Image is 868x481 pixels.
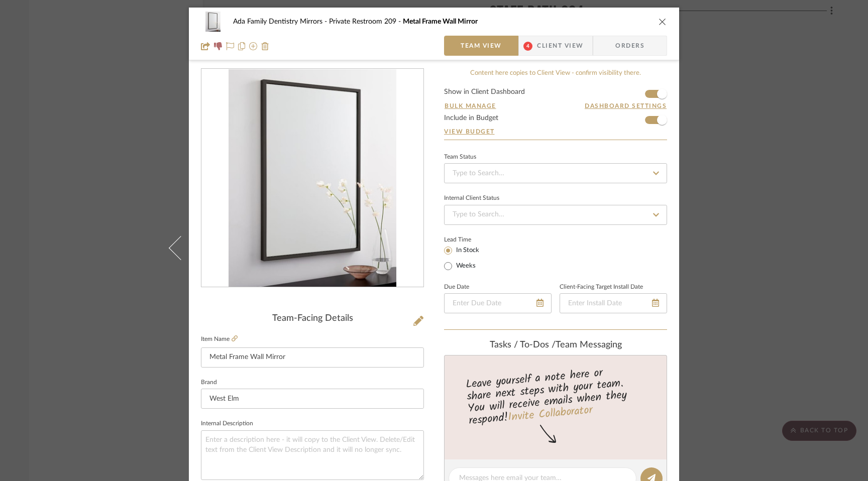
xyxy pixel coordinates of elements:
[454,246,479,255] label: In Stock
[444,293,552,313] input: Enter Due Date
[444,68,667,78] div: Content here copies to Client View - confirm visibility there.
[444,205,667,225] input: Type to Search…
[201,69,423,287] div: 0
[444,285,469,290] label: Due Date
[560,285,643,290] label: Client-Facing Target Install Date
[604,36,656,56] span: Orders
[444,128,667,136] a: View Budget
[443,362,669,429] div: Leave yourself a note here or share next steps with your team. You will receive emails when they ...
[444,340,667,351] div: team Messaging
[229,69,396,287] img: 5c2c6112-d2d8-4e3b-84e3-5d5c3c38f4ea_436x436.jpg
[658,17,667,26] button: close
[461,36,502,56] span: Team View
[490,340,556,349] span: Tasks / To-Dos /
[201,347,424,368] input: Enter Item Name
[261,42,269,50] img: Remove from project
[201,380,217,385] label: Brand
[444,196,499,201] div: Internal Client Status
[507,402,593,427] a: Invite Collaborator
[201,335,238,343] label: Item Name
[523,42,532,51] span: 4
[201,389,424,409] input: Enter Brand
[444,235,496,244] label: Lead Time
[444,155,476,160] div: Team Status
[537,36,583,56] span: Client View
[444,163,667,183] input: Type to Search…
[201,12,225,32] img: 5c2c6112-d2d8-4e3b-84e3-5d5c3c38f4ea_48x40.jpg
[329,18,403,25] span: Private Restroom 209
[444,244,496,272] mat-radio-group: Select item type
[403,18,478,25] span: Metal Frame Wall Mirror
[201,313,424,324] div: Team-Facing Details
[584,101,667,110] button: Dashboard Settings
[454,262,476,271] label: Weeks
[233,18,329,25] span: Ada Family Dentistry Mirrors
[201,421,253,426] label: Internal Description
[444,101,497,110] button: Bulk Manage
[560,293,667,313] input: Enter Install Date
